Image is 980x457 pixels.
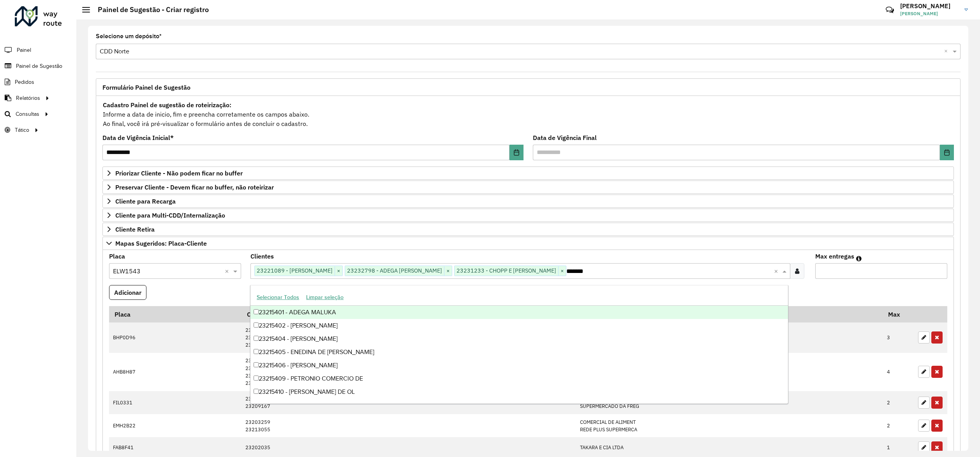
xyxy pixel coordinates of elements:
button: Limpar seleção [303,291,347,303]
button: Adicionar [109,285,146,300]
a: Priorizar Cliente - Não podem ficar no buffer [102,167,954,180]
th: Código Cliente [241,306,576,322]
span: Clear all [774,266,781,276]
label: Max entregas [815,252,854,261]
td: 23210217 23229149 23230931 23297922 [241,353,576,391]
span: [PERSON_NAME] [900,10,959,17]
label: Data de Vigência Inicial [102,133,174,142]
span: Clear all [225,266,231,276]
div: 23215409 - PETRONIO COMERCIO DE [250,372,788,385]
span: Pedidos [15,78,34,86]
td: COMERCIAL DE ALIMENT REDE PLUS SUPERMERCA [576,414,883,437]
a: Cliente Retira [102,223,954,236]
th: Placa [109,306,241,322]
label: Data de Vigência Final [533,133,597,142]
span: Tático [15,126,29,134]
div: 23215402 - [PERSON_NAME] [250,319,788,332]
span: Consultas [16,110,39,118]
span: Mapas Sugeridos: Placa-Cliente [115,240,207,246]
span: Painel de Sugestão [16,62,62,70]
button: Selecionar Todos [253,291,303,303]
td: 3 [883,322,914,353]
em: Máximo de clientes que serão colocados na mesma rota com os clientes informados [856,255,862,262]
span: × [335,266,342,276]
div: 23215406 - [PERSON_NAME] [250,359,788,372]
div: 23215405 - ENEDINA DE [PERSON_NAME] [250,345,788,359]
td: 2 [883,414,914,437]
div: 23215412 - GEOVAM [PERSON_NAME] [250,399,788,412]
span: Priorizar Cliente - Não podem ficar no buffer [115,170,243,176]
label: Placa [109,252,125,261]
label: Selecione um depósito [96,32,162,41]
td: AHB8H87 [109,353,241,391]
a: Mapas Sugeridos: Placa-Cliente [102,237,954,250]
h3: [PERSON_NAME] [900,2,959,10]
span: Formulário Painel de Sugestão [102,84,190,90]
td: FIL0331 [109,391,241,414]
button: Choose Date [509,145,523,160]
a: Cliente para Multi-CDD/Internalização [102,209,954,222]
label: Clientes [250,252,274,261]
span: Cliente Retira [115,226,155,232]
td: BHP0D96 [109,322,241,353]
span: Clear all [944,47,951,56]
td: EMH2B22 [109,414,241,437]
td: 2 [883,391,914,414]
button: Choose Date [940,145,954,160]
span: Painel [17,46,31,54]
strong: Cadastro Painel de sugestão de roteirização: [103,101,231,109]
span: 23232798 - ADEGA [PERSON_NAME] [345,266,444,275]
span: × [558,266,566,276]
td: 4 [883,353,914,391]
div: 23215404 - [PERSON_NAME] [250,332,788,345]
div: 23215410 - [PERSON_NAME] DE OL [250,385,788,399]
h2: Painel de Sugestão - Criar registro [90,5,209,14]
span: × [444,266,452,276]
span: Preservar Cliente - Devem ficar no buffer, não roteirizar [115,184,274,190]
a: Cliente para Recarga [102,195,954,208]
div: Informe a data de inicio, fim e preencha corretamente os campos abaixo. Ao final, você irá pré-vi... [102,100,954,129]
a: Contato Rápido [881,2,898,18]
span: Cliente para Multi-CDD/Internalização [115,212,225,218]
td: 23203259 23213055 [241,414,576,437]
span: Relatórios [16,94,40,102]
span: 23231233 - CHOPP E [PERSON_NAME] [455,266,558,275]
div: 23215401 - ADEGA MALUKA [250,306,788,319]
td: 23205340 23209167 [241,391,576,414]
th: Max [883,306,914,322]
ng-dropdown-panel: Options list [250,285,788,404]
td: 23202855 23231533 23236943 [241,322,576,353]
a: Preservar Cliente - Devem ficar no buffer, não roteirizar [102,181,954,194]
span: Cliente para Recarga [115,198,176,204]
span: 23221089 - [PERSON_NAME] [255,266,335,275]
